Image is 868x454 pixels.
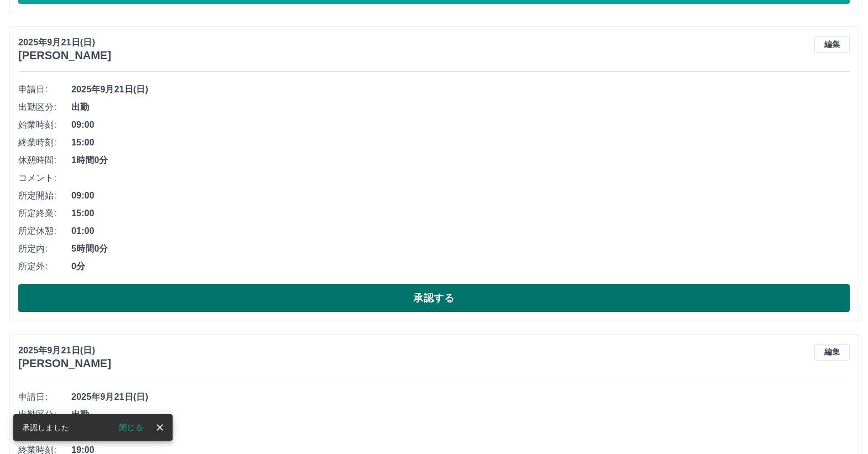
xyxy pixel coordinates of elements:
button: 編集 [814,36,850,53]
span: 1時間0分 [71,154,850,167]
span: 01:00 [71,225,850,238]
span: コメント: [18,171,71,185]
span: 15:00 [71,136,850,149]
p: 2025年9月21日(日) [18,36,111,49]
span: 出勤区分: [18,101,71,114]
span: 10:15 [71,426,850,439]
span: 出勤 [71,101,850,114]
span: 終業時刻: [18,136,71,149]
button: close [152,419,168,436]
p: 2025年9月21日(日) [18,344,111,357]
span: 所定休憩: [18,225,71,238]
span: 2025年9月21日(日) [71,390,850,404]
button: 承認する [18,284,850,312]
span: 出勤 [71,408,850,421]
button: 閉じる [110,419,152,436]
div: 承認しました [22,418,69,437]
span: 5時間0分 [71,242,850,255]
span: 所定外: [18,260,71,273]
span: 申請日: [18,390,71,404]
span: 09:00 [71,189,850,202]
span: 出勤区分: [18,408,71,421]
span: 09:00 [71,118,850,132]
span: 所定開始: [18,189,71,202]
h3: [PERSON_NAME] [18,49,111,62]
span: 休憩時間: [18,154,71,167]
span: 15:00 [71,207,850,220]
span: 2025年9月21日(日) [71,83,850,96]
span: 所定終業: [18,207,71,220]
span: 申請日: [18,83,71,96]
button: 編集 [814,344,850,361]
span: 0分 [71,260,850,273]
span: 始業時刻: [18,118,71,132]
span: 所定内: [18,242,71,255]
h3: [PERSON_NAME] [18,357,111,370]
